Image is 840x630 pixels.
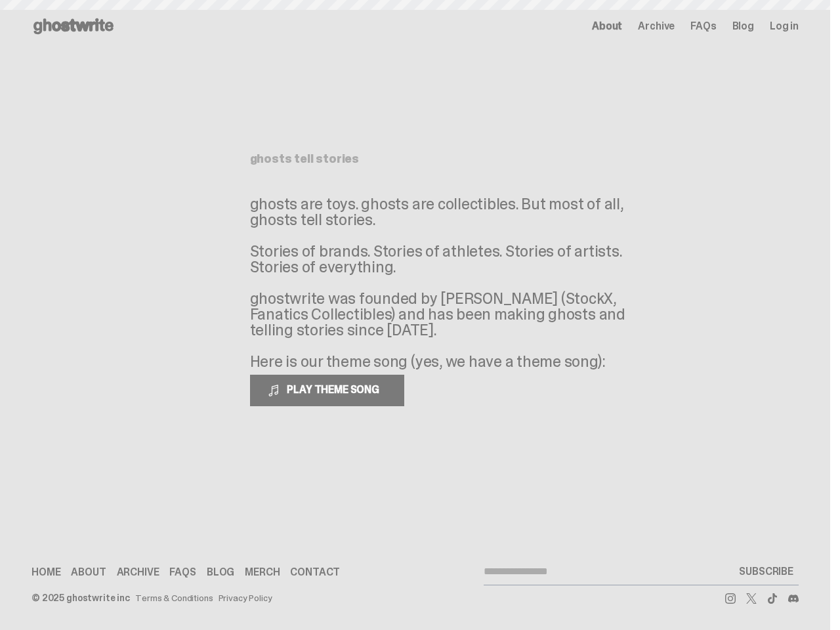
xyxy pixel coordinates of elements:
[71,567,106,577] a: About
[250,153,581,165] h1: ghosts tell stories
[282,383,387,396] span: PLAY THEME SONG
[31,593,130,602] div: © 2025 ghostwrite inc
[592,21,622,31] a: About
[732,21,754,31] a: Blog
[770,21,799,31] a: Log in
[734,558,799,585] button: SUBSCRIBE
[250,196,644,369] p: ghosts are toys. ghosts are collectibles. But most of all, ghosts tell stories. Stories of brands...
[690,21,716,31] a: FAQs
[290,567,340,577] a: Contact
[638,21,675,31] a: Archive
[117,567,159,577] a: Archive
[219,593,272,602] a: Privacy Policy
[207,567,234,577] a: Blog
[245,567,280,577] a: Merch
[135,593,213,602] a: Terms & Conditions
[250,375,404,406] button: PLAY THEME SONG
[31,567,60,577] a: Home
[169,567,196,577] a: FAQs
